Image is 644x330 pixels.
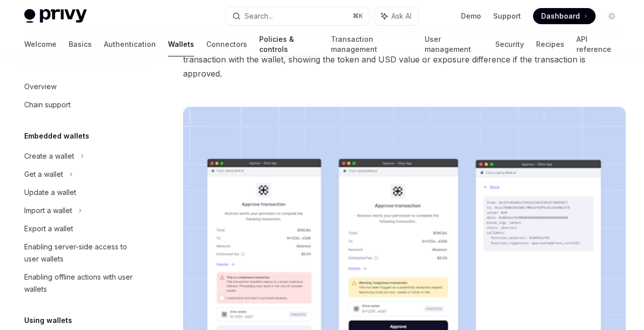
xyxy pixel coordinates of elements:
[245,10,273,22] div: Search...
[24,223,73,235] div: Export a wallet
[536,32,564,56] a: Recipes
[24,186,76,199] div: Update a wallet
[24,150,74,162] div: Create a wallet
[533,8,596,24] a: Dashboard
[69,32,92,56] a: Basics
[576,32,620,56] a: API reference
[104,32,156,56] a: Authentication
[24,99,71,111] div: Chain support
[24,168,63,180] div: Get a wallet
[374,7,419,25] button: Ask AI
[353,12,363,20] span: ⌘ K
[604,8,620,24] button: Toggle dark mode
[259,32,319,56] a: Policies & controls
[24,205,72,217] div: Import a wallet
[331,32,413,56] a: Transaction management
[16,183,145,202] a: Update a wallet
[24,241,139,265] div: Enabling server-side access to user wallets
[24,271,139,295] div: Enabling offline actions with user wallets
[168,32,194,56] a: Wallets
[493,11,521,21] a: Support
[16,238,145,268] a: Enabling server-side access to user wallets
[461,11,481,21] a: Demo
[24,32,56,56] a: Welcome
[495,32,524,56] a: Security
[16,220,145,238] a: Export a wallet
[24,314,72,326] h5: Using wallets
[24,9,87,23] img: light logo
[16,78,145,96] a: Overview
[16,268,145,298] a: Enabling offline actions with user wallets
[206,32,247,56] a: Connectors
[425,32,483,56] a: User management
[225,7,369,25] button: Search...⌘K
[391,11,412,21] span: Ask AI
[16,96,145,114] a: Chain support
[541,11,580,21] span: Dashboard
[24,130,89,142] h5: Embedded wallets
[24,81,56,93] div: Overview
